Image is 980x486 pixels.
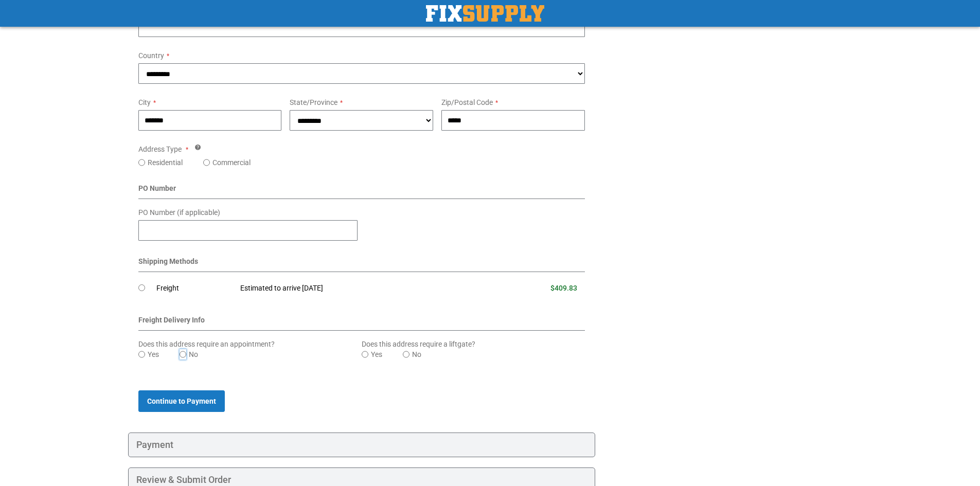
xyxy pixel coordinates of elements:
[148,349,159,359] label: Yes
[138,256,585,272] div: Shipping Methods
[189,349,198,359] label: No
[128,433,596,457] div: Payment
[362,340,475,348] span: Does this address require a liftgate?
[290,98,337,106] span: State/Province
[138,183,585,199] div: PO Number
[138,390,225,412] button: Continue to Payment
[212,157,251,168] label: Commercial
[156,277,233,300] td: Freight
[138,340,275,348] span: Does this address require an appointment?
[138,315,585,331] div: Freight Delivery Info
[147,397,216,405] span: Continue to Payment
[441,98,493,106] span: Zip/Postal Code
[371,349,382,359] label: Yes
[426,5,544,22] a: store logo
[426,5,544,22] img: Fix Industrial Supply
[550,284,577,292] span: $409.83
[138,145,182,153] span: Address Type
[233,277,479,300] td: Estimated to arrive [DATE]
[138,51,164,60] span: Country
[138,208,220,217] span: PO Number (if applicable)
[138,98,151,106] span: City
[148,157,183,168] label: Residential
[412,349,421,359] label: No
